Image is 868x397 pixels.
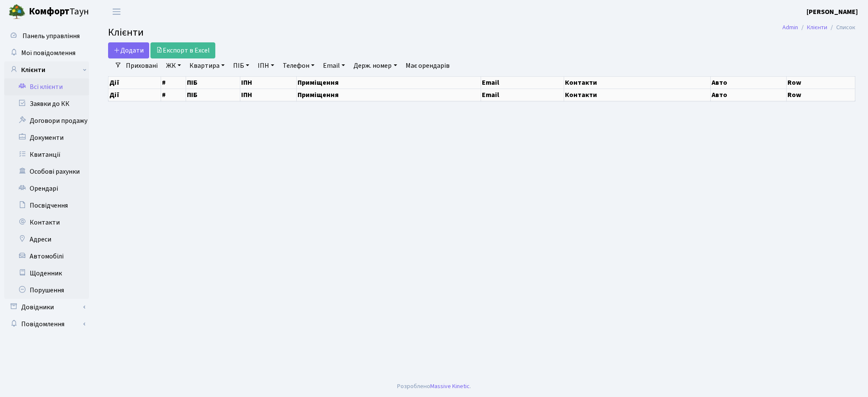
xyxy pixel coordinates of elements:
[710,89,786,101] th: Авто
[254,58,278,73] a: ІПН
[29,5,89,19] span: Таун
[21,48,75,58] span: Мої повідомлення
[320,58,348,73] a: Email
[186,76,240,89] th: ПІБ
[230,58,253,73] a: ПІБ
[29,5,70,18] b: Комфорт
[770,19,868,36] nav: breadcrumb
[108,76,161,89] th: Дії
[807,7,858,17] a: [PERSON_NAME]
[481,89,564,101] th: Email
[807,23,827,32] a: Клієнти
[827,23,855,32] li: Список
[4,112,89,129] a: Договори продажу
[296,76,481,89] th: Приміщення
[430,382,470,391] a: Massive Kinetic
[4,129,89,146] a: Документи
[807,7,858,17] b: [PERSON_NAME]
[4,299,89,316] a: Довідники
[4,197,89,214] a: Посвідчення
[161,76,186,89] th: #
[8,3,25,20] img: logo.png
[402,58,453,73] a: Має орендарів
[4,44,89,61] a: Мої повідомлення
[710,76,786,89] th: Авто
[4,248,89,265] a: Автомобілі
[4,95,89,112] a: Заявки до КК
[481,76,564,89] th: Email
[786,76,855,89] th: Row
[4,316,89,333] a: Повідомлення
[296,89,481,101] th: Приміщення
[4,214,89,231] a: Контакти
[161,89,186,101] th: #
[4,231,89,248] a: Адреси
[108,25,144,40] span: Клієнти
[186,89,240,101] th: ПІБ
[163,58,184,73] a: ЖК
[240,76,296,89] th: ІПН
[4,28,89,44] a: Панель управління
[240,89,296,101] th: ІПН
[4,78,89,95] a: Всі клієнти
[4,61,89,78] a: Клієнти
[397,382,471,391] div: Розроблено .
[186,58,228,73] a: Квартира
[106,5,127,19] button: Переключити навігацію
[786,89,855,101] th: Row
[122,58,161,73] a: Приховані
[4,265,89,282] a: Щоденник
[108,89,161,101] th: Дії
[114,46,144,55] span: Додати
[108,42,149,58] a: Додати
[4,282,89,299] a: Порушення
[4,146,89,163] a: Квитанції
[279,58,318,73] a: Телефон
[350,58,400,73] a: Держ. номер
[4,163,89,180] a: Особові рахунки
[22,31,80,41] span: Панель управління
[150,42,215,58] a: Експорт в Excel
[564,76,711,89] th: Контакти
[4,180,89,197] a: Орендарі
[564,89,711,101] th: Контакти
[782,23,798,32] a: Admin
